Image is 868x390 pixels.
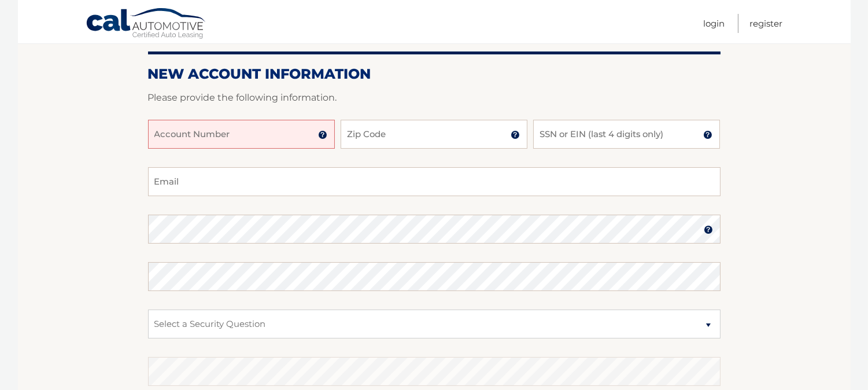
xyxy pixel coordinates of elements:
p: Please provide the following information. [148,90,721,106]
img: tooltip.svg [703,130,712,139]
img: tooltip.svg [704,225,713,234]
input: Account Number [148,120,335,149]
input: Email [148,167,721,196]
input: SSN or EIN (last 4 digits only) [533,120,720,149]
a: Cal Automotive [86,8,207,41]
img: tooltip.svg [511,130,520,139]
h2: New Account Information [148,65,721,83]
input: Zip Code [341,120,527,149]
a: Register [750,14,783,33]
img: tooltip.svg [318,130,327,139]
a: Login [704,14,725,33]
